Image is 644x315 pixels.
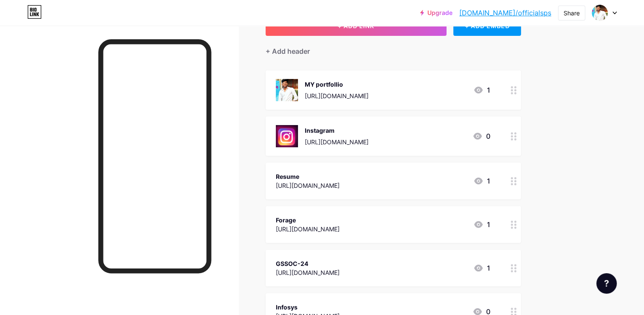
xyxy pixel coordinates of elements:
[276,225,340,233] div: [URL][DOMAIN_NAME]
[592,5,608,21] img: official raja
[276,268,340,277] div: [URL][DOMAIN_NAME]
[420,9,452,16] a: Upgrade
[276,125,298,147] img: Instagram
[266,46,310,56] div: + Add header
[276,181,340,190] div: [URL][DOMAIN_NAME]
[276,216,340,225] div: Forage
[473,263,490,273] div: 1
[473,85,490,95] div: 1
[305,91,369,100] div: [URL][DOMAIN_NAME]
[305,137,369,146] div: [URL][DOMAIN_NAME]
[276,259,340,268] div: GSSOC-24
[276,79,298,101] img: MY portfollio
[305,126,369,135] div: Instagram
[305,80,369,89] div: MY portfollio
[473,219,490,230] div: 1
[564,9,580,17] div: Share
[276,303,340,312] div: Infosys
[473,176,490,186] div: 1
[276,172,340,181] div: Resume
[459,8,551,18] a: [DOMAIN_NAME]/officialsps
[472,131,490,141] div: 0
